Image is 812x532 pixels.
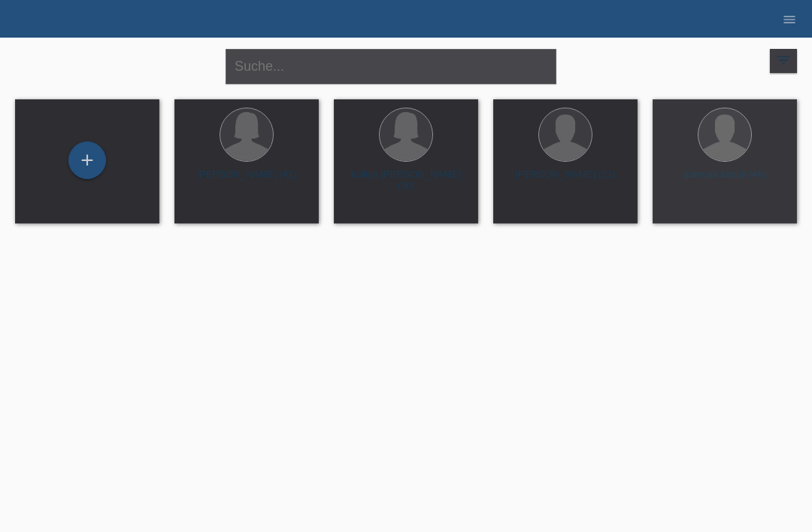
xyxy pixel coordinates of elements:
[346,169,466,193] div: kulliya [PERSON_NAME] (30)
[27,308,147,332] div: [PERSON_NAME] (35)
[774,14,804,23] a: menu
[782,12,797,27] i: menu
[226,49,556,84] input: Suche...
[186,169,307,193] div: [PERSON_NAME] (41)
[505,169,626,193] div: [PERSON_NAME] (21)
[665,169,785,193] div: dzemali Absuli (46)
[775,52,792,68] i: filter_list
[69,147,105,173] div: Kund*in hinzufügen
